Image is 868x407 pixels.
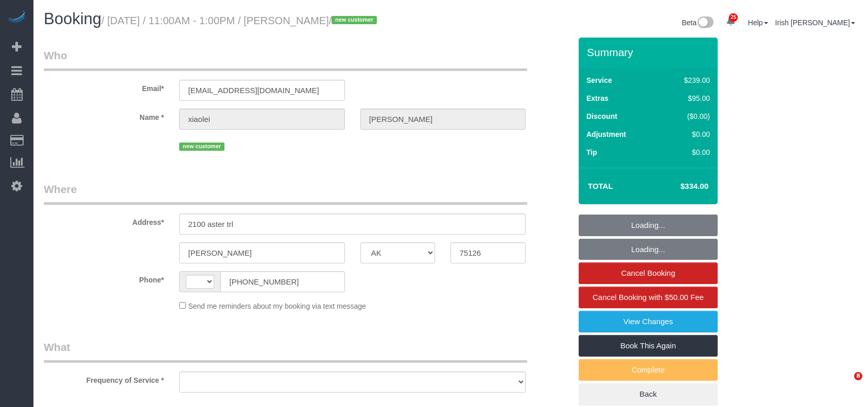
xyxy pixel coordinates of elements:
[854,372,862,380] span: 8
[586,129,626,139] label: Adjustment
[188,302,366,310] span: Send me reminders about my booking via text message
[36,109,171,122] label: Name *
[179,80,344,101] input: Email*
[332,16,376,24] span: new customer
[36,214,171,227] label: Address*
[662,129,710,139] div: $0.00
[579,383,718,405] a: Back
[579,262,718,284] a: Cancel Booking
[587,46,713,58] h3: Summary
[44,10,101,28] span: Booking
[586,93,609,103] label: Extras
[682,19,714,27] a: Beta
[44,340,527,363] legend: What
[579,335,718,357] a: Book This Again
[748,19,768,27] a: Help
[729,13,738,22] span: 25
[6,10,27,25] img: Automaid Logo
[586,111,617,121] label: Discount
[579,311,718,332] a: View Changes
[833,372,858,397] iframe: Intercom live chat
[586,147,597,157] label: Tip
[36,80,171,94] label: Email*
[662,75,710,85] div: $239.00
[775,19,855,27] a: Irish [PERSON_NAME]
[179,242,344,263] input: City*
[220,271,344,292] input: Phone*
[450,242,526,263] input: Zip Code*
[662,147,710,157] div: $0.00
[588,182,613,190] strong: Total
[179,143,224,151] span: new customer
[697,16,714,30] img: New interface
[101,15,380,26] small: / [DATE] / 11:00AM - 1:00PM / [PERSON_NAME]
[179,109,344,130] input: First Name*
[650,182,708,191] h4: $334.00
[360,109,526,130] input: Last Name*
[593,293,704,302] span: Cancel Booking with $50.00 Fee
[579,287,718,308] a: Cancel Booking with $50.00 Fee
[44,48,527,71] legend: Who
[329,15,380,26] span: /
[36,371,171,385] label: Frequency of Service *
[662,111,710,121] div: ($0.00)
[44,182,527,205] legend: Where
[586,75,612,85] label: Service
[36,271,171,285] label: Phone*
[721,10,741,33] a: 25
[662,93,710,103] div: $95.00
